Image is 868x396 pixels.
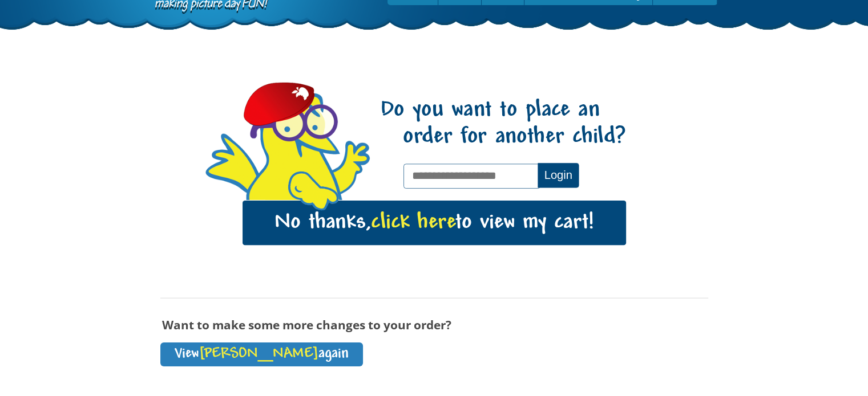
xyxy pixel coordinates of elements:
[160,342,363,366] a: View[PERSON_NAME]again
[160,319,708,331] h3: Want to make some more changes to your order?
[199,346,318,362] span: [PERSON_NAME]
[381,124,626,151] span: order for another child?
[284,169,342,213] img: hello
[371,211,455,234] span: click here
[380,97,626,151] h1: Do you want to place an
[243,201,626,245] a: No thanks,click hereto view my cart!
[538,163,579,187] button: Login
